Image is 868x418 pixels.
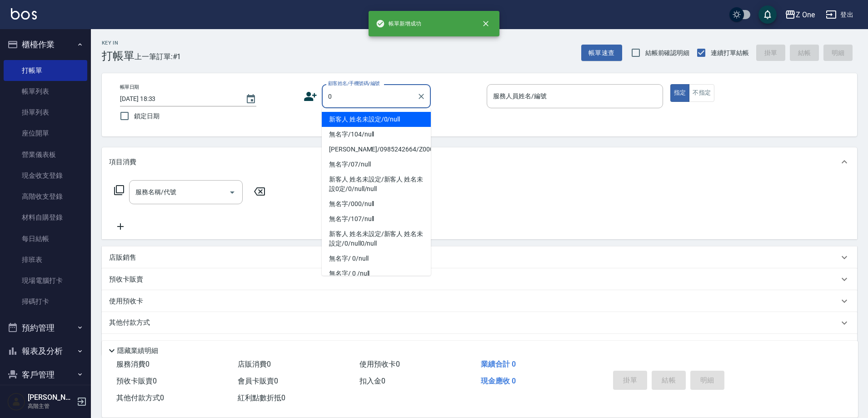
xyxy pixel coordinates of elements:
[225,185,239,200] button: Open
[4,339,87,363] button: 報表及分析
[322,142,431,157] li: [PERSON_NAME]/0985242664/Z0001
[4,291,87,312] a: 掃碼打卡
[28,402,74,410] p: 高階主管
[11,8,37,20] img: Logo
[645,48,690,58] span: 結帳前確認明細
[116,377,157,385] span: 預收卡販賣 0
[134,111,160,121] span: 鎖定日期
[822,6,857,23] button: 登出
[109,340,143,350] p: 備註及來源
[238,377,278,385] span: 會員卡販賣 0
[4,33,87,56] button: 櫃檯作業
[322,157,431,172] li: 無名字/07/null
[4,123,87,144] a: 座位開單
[240,88,262,110] button: Choose date, selected date is 2025-08-16
[109,253,136,262] p: 店販銷售
[4,102,87,123] a: 掛單列表
[120,91,236,106] input: YYYY/MM/DD hh:mm
[758,5,777,24] button: save
[4,228,87,249] a: 每日結帳
[4,165,87,186] a: 現金收支登錄
[102,312,857,334] div: 其他付款方式
[322,196,431,212] li: 無名字/000/null
[322,227,431,251] li: 新客人 姓名未設定/新客人 姓名未設定/0/null0/null
[322,212,431,227] li: 無名字/107/null
[4,186,87,207] a: 高階收支登錄
[109,275,143,284] p: 預收卡販賣
[322,127,431,142] li: 無名字/104/null
[117,346,158,356] p: 隱藏業績明細
[109,157,136,167] p: 項目消費
[102,40,135,46] h2: Key In
[116,393,164,402] span: 其他付款方式 0
[4,81,87,102] a: 帳單列表
[322,266,431,281] li: 無名字/ 0 /null
[102,334,857,356] div: 備註及來源
[135,51,181,62] span: 上一筆訂單:#1
[322,172,431,196] li: 新客人 姓名未設定/新客人 姓名未設0定/0/null/null
[322,251,431,266] li: 無名字/ 0/null
[28,393,74,402] h5: [PERSON_NAME]
[102,290,857,312] div: 使用預收卡
[796,9,815,20] div: Z One
[4,60,87,81] a: 打帳單
[322,112,431,127] li: 新客人 姓名未設定/0/null
[102,50,135,62] h3: 打帳單
[359,377,385,385] span: 扣入金 0
[4,316,87,340] button: 預約管理
[102,268,857,290] div: 預收卡販賣
[4,270,87,291] a: 現場電腦打卡
[4,207,87,228] a: 材料自購登錄
[116,360,150,368] span: 服務消費 0
[689,84,714,102] button: 不指定
[581,45,622,61] button: 帳單速查
[7,393,25,411] img: Person
[415,90,428,103] button: Clear
[670,84,690,102] button: 指定
[376,19,421,28] span: 帳單新增成功
[781,5,818,24] button: Z One
[102,247,857,268] div: 店販銷售
[359,360,400,368] span: 使用預收卡 0
[328,80,380,87] label: 顧客姓名/手機號碼/編號
[238,360,271,368] span: 店販消費 0
[476,14,496,34] button: close
[481,360,516,368] span: 業績合計 0
[109,318,155,328] p: 其他付款方式
[238,393,285,402] span: 紅利點數折抵 0
[4,144,87,165] a: 營業儀表板
[481,377,516,385] span: 現金應收 0
[711,48,749,58] span: 連續打單結帳
[109,297,143,306] p: 使用預收卡
[4,363,87,387] button: 客戶管理
[120,84,139,91] label: 帳單日期
[4,249,87,270] a: 排班表
[102,147,857,176] div: 項目消費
